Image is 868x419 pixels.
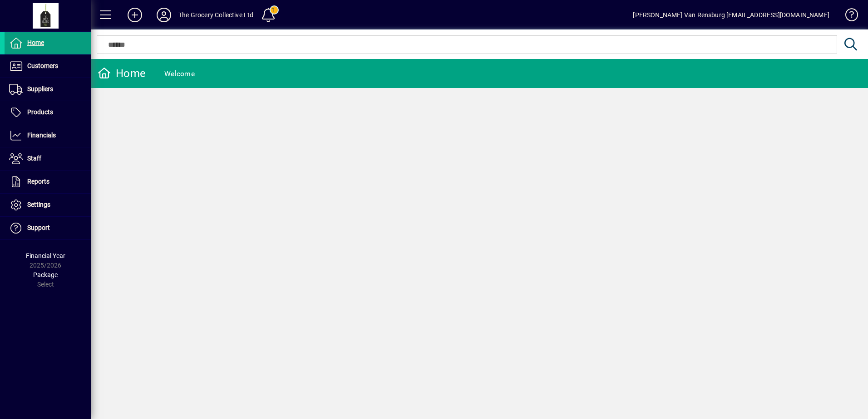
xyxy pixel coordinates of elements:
[5,101,91,124] a: Products
[5,55,91,78] a: Customers
[27,224,50,231] span: Support
[164,67,195,81] div: Welcome
[26,252,65,259] span: Financial Year
[5,124,91,147] a: Financials
[838,2,857,31] a: Knowledge Base
[5,78,91,101] a: Suppliers
[5,171,91,193] a: Reports
[5,194,91,216] a: Settings
[27,132,56,139] span: Financials
[27,39,44,46] span: Home
[149,7,178,23] button: Profile
[27,155,41,162] span: Staff
[120,7,149,23] button: Add
[98,66,146,81] div: Home
[5,147,91,170] a: Staff
[27,62,58,69] span: Customers
[5,217,91,239] a: Support
[178,8,254,22] div: The Grocery Collective Ltd
[27,178,49,185] span: Reports
[27,201,50,208] span: Settings
[633,8,829,22] div: [PERSON_NAME] Van Rensburg [EMAIL_ADDRESS][DOMAIN_NAME]
[27,108,53,116] span: Products
[27,85,53,93] span: Suppliers
[33,271,58,278] span: Package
